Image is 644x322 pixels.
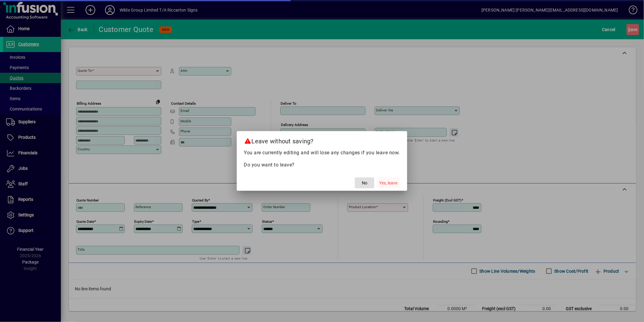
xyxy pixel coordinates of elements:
h2: Leave without saving? [237,131,408,149]
span: No [362,180,367,186]
p: You are currently editing and will lose any changes if you leave now. [244,149,400,156]
span: Yes, leave [379,180,397,186]
button: No [355,177,374,188]
button: Yes, leave [377,177,400,188]
p: Do you want to leave? [244,161,400,169]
